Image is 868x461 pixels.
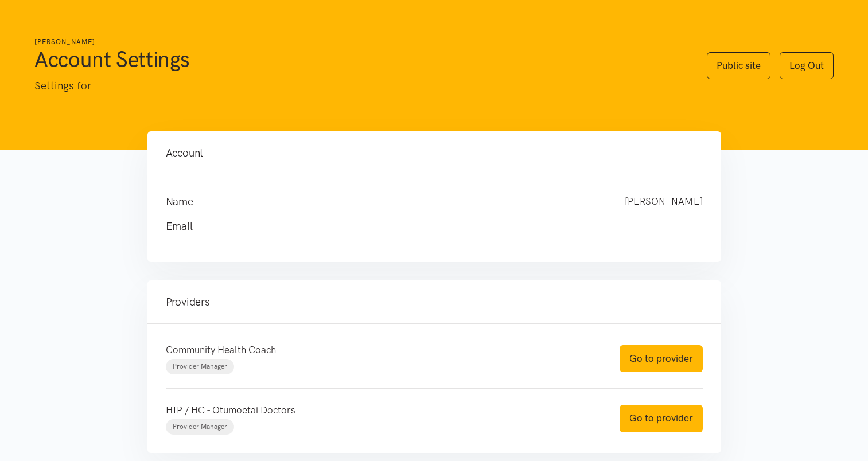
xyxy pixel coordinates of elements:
span: Provider Manager [173,362,227,370]
p: HIP / HC - Otumoetai Doctors [166,403,597,418]
h4: Name [166,194,602,210]
div: [PERSON_NAME] [613,194,714,210]
h4: Providers [166,294,703,310]
h4: Account [166,145,703,161]
a: Public site [707,52,770,79]
a: Go to provider [620,405,703,432]
h6: [PERSON_NAME] [34,37,684,48]
h1: Account Settings [34,45,684,73]
span: Provider Manager [173,423,227,431]
a: Go to provider [620,345,703,372]
a: Log Out [780,52,834,79]
h4: Email [166,218,680,235]
p: Settings for [34,77,684,95]
p: Community Health Coach [166,342,597,358]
